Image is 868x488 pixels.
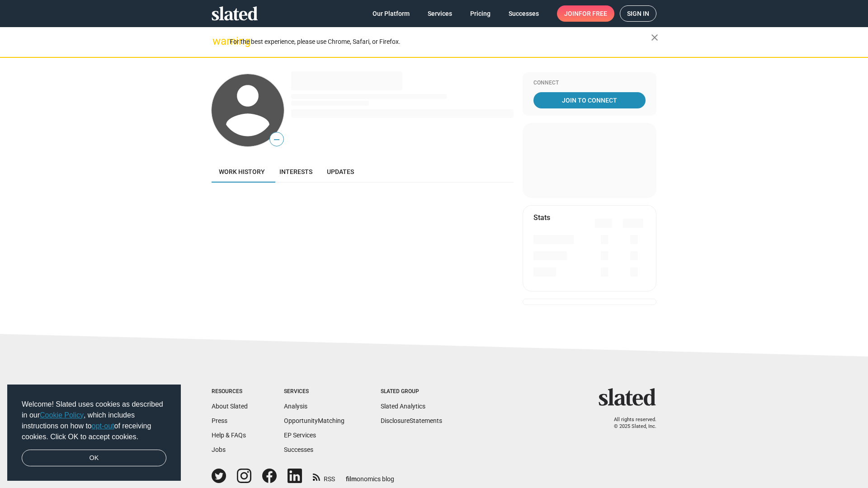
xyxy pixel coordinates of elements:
[279,168,312,175] span: Interests
[270,134,283,145] span: —
[346,468,394,483] a: filmonomics blog
[533,80,646,87] div: Connect
[313,469,335,483] a: RSS
[284,403,307,410] a: Analysis
[420,5,459,22] a: Services
[284,432,316,439] a: EP Services
[604,417,656,430] p: All rights reserved. © 2025 Slated, Inc.
[365,5,417,22] a: Our Platform
[579,5,607,22] span: for free
[649,32,660,43] mat-icon: close
[463,5,498,22] a: Pricing
[212,388,248,395] div: Resources
[284,417,344,424] a: OpportunityMatching
[381,417,442,424] a: DisclosureStatements
[346,475,357,483] span: film
[373,5,410,22] span: Our Platform
[22,399,166,442] span: Welcome! Slated uses cookies as described in our , which includes instructions on how to of recei...
[284,388,344,395] div: Services
[212,36,223,47] mat-icon: warning
[272,161,320,183] a: Interests
[212,161,272,183] a: Work history
[7,385,181,481] div: cookieconsent
[22,450,166,467] a: dismiss cookie message
[284,446,313,453] a: Successes
[557,5,614,22] a: Joinfor free
[40,411,84,419] a: Cookie Policy
[470,5,491,22] span: Pricing
[501,5,546,22] a: Successes
[212,417,227,424] a: Press
[219,168,265,175] span: Work history
[212,403,248,410] a: About Slated
[509,5,539,22] span: Successes
[327,168,354,175] span: Updates
[381,388,442,395] div: Slated Group
[533,213,550,222] mat-card-title: Stats
[533,92,646,108] a: Join To Connect
[212,446,226,453] a: Jobs
[535,92,644,108] span: Join To Connect
[428,5,452,22] span: Services
[627,6,649,21] span: Sign in
[564,5,607,22] span: Join
[381,403,425,410] a: Slated Analytics
[212,432,246,439] a: Help & FAQs
[230,36,651,48] div: For the best experience, please use Chrome, Safari, or Firefox.
[92,422,114,430] a: opt-out
[320,161,361,183] a: Updates
[620,5,656,22] a: Sign in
